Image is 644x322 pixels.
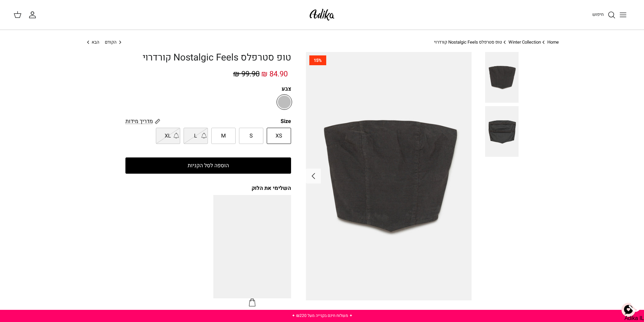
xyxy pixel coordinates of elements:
[616,7,630,22] button: Toggle menu
[308,7,336,23] img: Adika IL
[249,132,253,141] span: S
[125,117,160,125] a: מדריך מידות
[86,39,100,46] a: הבא
[592,11,604,18] span: חיפוש
[233,69,260,79] span: 99.90 ₪
[547,39,559,45] a: Home
[165,132,171,141] span: XL
[261,69,288,79] span: 84.90 ₪
[194,132,197,141] span: L
[306,169,321,183] button: Next
[105,39,123,46] a: הקודם
[592,11,616,19] a: חיפוש
[125,117,153,125] span: מדריך מידות
[125,52,291,64] h1: טופ סטרפלס Nostalgic Feels קורדרוי
[28,11,39,19] a: החשבון שלי
[105,39,117,45] span: הקודם
[508,39,541,45] a: Winter Collection
[276,132,282,141] span: XS
[92,39,99,45] span: הבא
[125,184,291,192] div: השלימי את הלוק
[213,195,291,307] a: מכנסיים רחבים Nostalgic Feels קורדרוי
[86,39,559,46] nav: Breadcrumbs
[125,157,291,174] button: הוספה לסל הקניות
[434,39,502,45] a: טופ סטרפלס Nostalgic Feels קורדרוי
[221,132,226,141] span: M
[125,85,291,93] label: צבע
[628,298,644,314] img: oeaBr+Wkh+S7vS0zLeiSmeeJiCIgdHJhbnNmb3JtPSJ0cmFuc2xhdGUoMzEuMDAwMDAwLCAxNi4wMDAwMDApIj4NCiAgICAgI...
[281,118,291,125] legend: Size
